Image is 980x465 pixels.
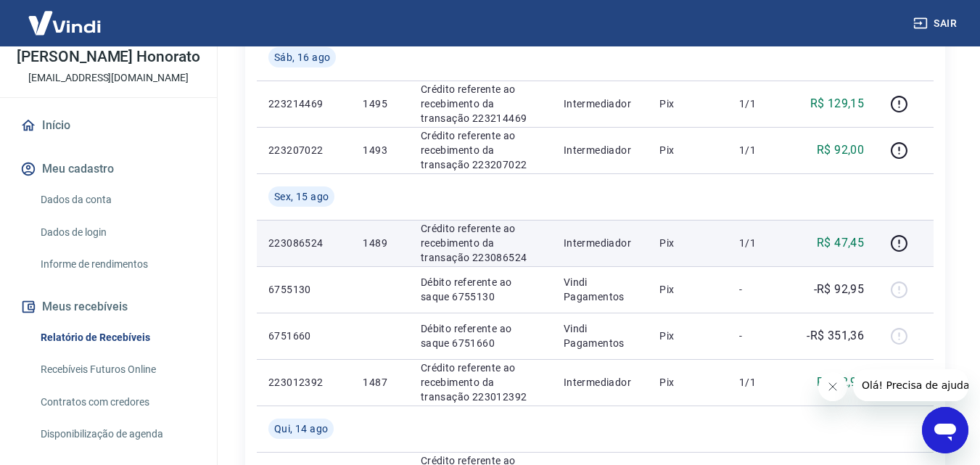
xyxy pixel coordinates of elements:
span: Sáb, 16 ago [274,50,330,65]
p: Vindi Pagamentos [564,275,637,304]
p: Pix [659,143,716,157]
p: 1495 [363,96,397,111]
p: R$ 129,15 [810,95,865,112]
p: 6755130 [268,282,339,297]
p: 1/1 [739,375,782,390]
img: Vindi [17,1,112,45]
p: 1493 [363,143,397,157]
p: Crédito referente ao recebimento da transação 223012392 [421,361,540,404]
p: Intermediador [564,236,637,250]
a: Dados da conta [35,185,199,215]
p: Intermediador [564,96,637,111]
p: Crédito referente ao recebimento da transação 223214469 [421,82,540,125]
p: Pix [659,236,716,250]
p: -R$ 351,36 [807,327,864,345]
p: 6751660 [268,329,339,343]
p: Débito referente ao saque 6755130 [421,275,540,304]
p: 223086524 [268,236,339,250]
p: Pix [659,96,716,111]
p: Crédito referente ao recebimento da transação 223086524 [421,221,540,265]
a: Contratos com credores [35,387,199,417]
p: - [739,282,782,297]
p: 1/1 [739,143,782,157]
a: Dados de login [35,218,199,247]
a: Recebíveis Futuros Online [35,355,199,384]
p: Pix [659,329,716,343]
p: Intermediador [564,143,637,157]
p: R$ 92,95 [817,374,864,391]
p: Débito referente ao saque 6751660 [421,321,540,350]
p: Pix [659,282,716,297]
button: Meus recebíveis [17,291,199,323]
iframe: Fechar mensagem [818,372,847,401]
p: Vindi Pagamentos [564,321,637,350]
p: 1489 [363,236,397,250]
button: Meu cadastro [17,153,199,185]
p: [EMAIL_ADDRESS][DOMAIN_NAME] [28,70,189,86]
span: Qui, 14 ago [274,421,328,436]
a: Relatório de Recebíveis [35,323,199,353]
p: 223207022 [268,143,339,157]
p: [PERSON_NAME] Honorato [17,49,200,65]
p: R$ 92,00 [817,141,864,159]
p: 1/1 [739,236,782,250]
iframe: Botão para abrir a janela de mensagens [922,407,968,453]
p: Pix [659,375,716,390]
p: 223012392 [268,375,339,390]
p: 1487 [363,375,397,390]
p: 1/1 [739,96,782,111]
iframe: Mensagem da empresa [853,369,968,401]
p: R$ 47,45 [817,234,864,252]
span: Sex, 15 ago [274,189,329,204]
a: Informe de rendimentos [35,250,199,279]
p: Intermediador [564,375,637,390]
p: 223214469 [268,96,339,111]
p: Crédito referente ao recebimento da transação 223207022 [421,128,540,172]
p: - [739,329,782,343]
span: Olá! Precisa de ajuda? [9,10,122,22]
button: Sair [910,10,963,37]
a: Início [17,110,199,141]
p: -R$ 92,95 [814,281,865,298]
a: Disponibilização de agenda [35,419,199,449]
